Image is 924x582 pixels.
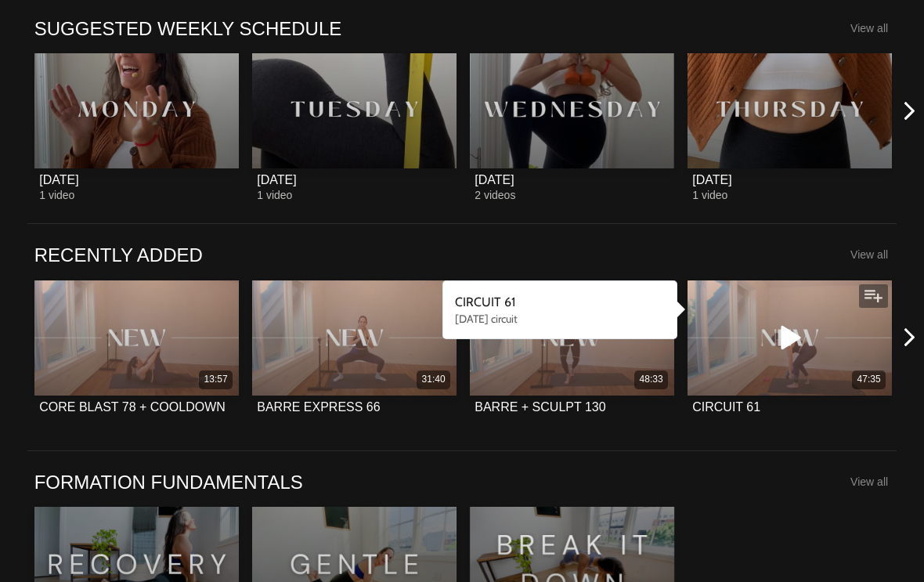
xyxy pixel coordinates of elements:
a: View all [850,248,888,261]
a: THURSDAY[DATE]1 video [688,53,892,201]
div: CIRCUIT 61 [692,399,760,414]
div: 31:40 [422,373,446,386]
a: TUESDAY[DATE]1 video [252,53,457,201]
div: 48:33 [640,373,663,386]
div: [DATE] [257,172,296,187]
span: 1 video [39,189,74,201]
div: BARRE + SCULPT 130 [475,399,605,414]
a: CORE BLAST 78 + COOLDOWN13:57CORE BLAST 78 + COOLDOWN [34,280,239,428]
a: CIRCUIT 6147:35CIRCUIT 61 [688,280,892,428]
a: BARRE EXPRESS 6631:40BARRE EXPRESS 66 [252,280,457,428]
a: WEDNESDAY[DATE]2 videos [470,53,674,201]
div: [DATE] [475,172,514,187]
div: [DATE] circuit [455,311,665,327]
button: Add to my list [859,284,888,308]
strong: CIRCUIT 61 [455,295,515,309]
a: RECENTLY ADDED [34,243,203,267]
span: 2 videos [475,189,515,201]
div: [DATE] [39,172,78,187]
a: View all [850,22,888,34]
a: View all [850,475,888,488]
div: BARRE EXPRESS 66 [257,399,380,414]
div: [DATE] [692,172,731,187]
a: SUGGESTED WEEKLY SCHEDULE [34,16,342,41]
span: 1 video [257,189,292,201]
a: FORMATION FUNDAMENTALS [34,470,303,494]
div: 47:35 [857,373,881,386]
a: MONDAY[DATE]1 video [34,53,239,201]
div: 13:57 [204,373,228,386]
span: 1 video [692,189,727,201]
div: CORE BLAST 78 + COOLDOWN [39,399,226,414]
a: BARRE + SCULPT 13048:33BARRE + SCULPT 130 [470,280,674,428]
